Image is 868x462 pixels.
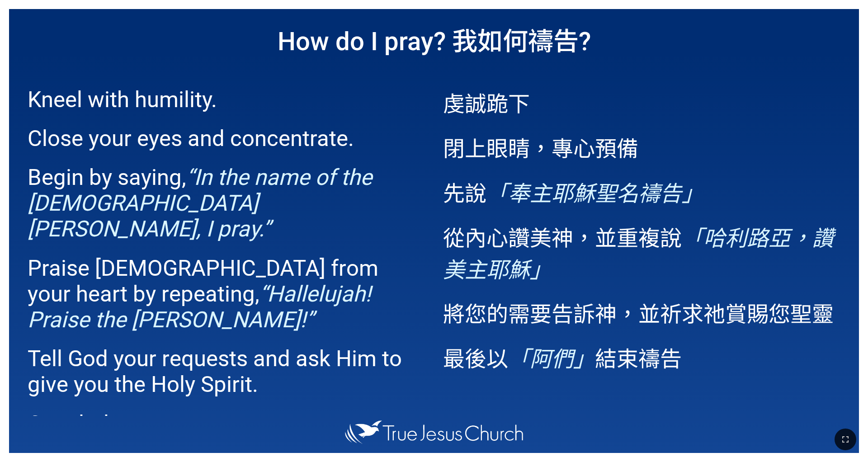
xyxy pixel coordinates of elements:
p: 將您的需要告訴神，並祈求祂賞賜您聖靈 [443,297,840,328]
p: 虔誠跪下 [443,86,840,118]
p: 從內心讚美神，並重複說 [443,221,840,284]
em: 「哈利路亞，讚美主耶穌」 [443,226,834,283]
em: 「奉主耶穌聖名禱告」 [486,181,703,207]
p: Close your eyes and concentrate. [28,126,425,151]
p: 最後以 結束禱告 [443,341,840,373]
h1: How do I pray? 我如何禱告? [9,9,859,69]
p: Begin by saying, [28,165,425,242]
p: 先說 [443,176,840,207]
p: 閉上眼睛，專心預備 [443,131,840,163]
p: Praise [DEMOGRAPHIC_DATA] from your heart by repeating, [28,255,425,333]
p: Kneel with humility. [28,87,425,113]
p: Tell God your requests and ask Him to give you the Holy Spirit. [28,346,425,397]
em: 「阿們」 [508,346,595,372]
em: “Hallelujah! Praise the [PERSON_NAME]!” [28,281,371,333]
em: “In the name of the [DEMOGRAPHIC_DATA][PERSON_NAME], I pray.” [28,165,372,242]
